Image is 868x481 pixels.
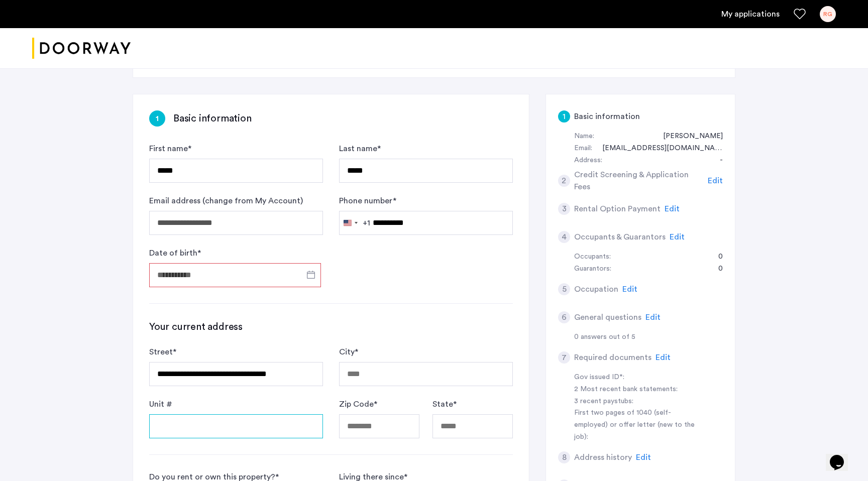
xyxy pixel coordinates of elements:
h3: Your current address [149,320,513,334]
span: Edit [636,453,651,461]
h5: Required documents [574,351,652,364]
div: Occupants: [574,251,611,263]
div: 0 [708,251,723,263]
label: First name * [149,143,191,155]
span: Edit [645,313,661,321]
div: 1 [149,110,165,127]
div: 7 [558,351,570,364]
h5: Rental Option Payment [574,203,661,215]
div: 5 [558,283,570,295]
label: Unit # [149,398,172,410]
div: 8 [558,451,570,463]
button: Open calendar [305,269,317,281]
label: Phone number * [339,195,396,207]
div: RG [820,6,836,22]
img: logo [32,30,131,67]
a: Cazamio logo [32,30,131,67]
div: Romit Gupta [653,131,723,143]
div: 2 Most recent bank statements: [574,384,701,396]
div: - [710,155,723,167]
div: 4 [558,231,570,243]
iframe: chat widget [826,441,858,471]
h5: Occupation [574,283,618,295]
a: My application [721,8,780,20]
label: Date of birth * [149,247,201,259]
div: 3 recent paystubs: [574,396,701,408]
div: First two pages of 1040 (self-employed) or offer letter (new to the job): [574,407,701,443]
div: 2 [558,175,570,187]
label: State * [432,398,457,410]
div: romitg01@gmail.com [592,143,723,155]
h5: Occupants & Guarantors [574,231,666,243]
span: Edit [622,285,637,293]
label: City * [339,346,358,358]
div: +1 [363,217,370,229]
h3: Basic information [173,111,252,126]
span: Edit [656,353,671,362]
label: Last name * [339,143,381,155]
div: 6 [558,311,570,323]
span: Edit [670,233,685,241]
div: 1 [558,110,570,123]
div: 3 [558,203,570,215]
div: Guarantors: [574,263,611,275]
h5: General questions [574,311,641,323]
span: Edit [665,205,680,213]
div: Address: [574,155,602,167]
span: Edit [708,177,723,185]
div: Email: [574,143,592,155]
label: Street * [149,346,176,358]
div: Name: [574,131,594,143]
a: Favorites [794,8,806,20]
label: Zip Code * [339,398,377,410]
h5: Basic information [574,110,640,123]
h5: Credit Screening & Application Fees [574,169,704,193]
div: 0 [708,263,723,275]
label: Email address (change from My Account) [149,195,303,207]
h5: Address history [574,451,632,463]
div: 0 answers out of 5 [574,331,723,343]
div: Gov issued ID*: [574,372,701,384]
button: Selected country [340,211,370,234]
